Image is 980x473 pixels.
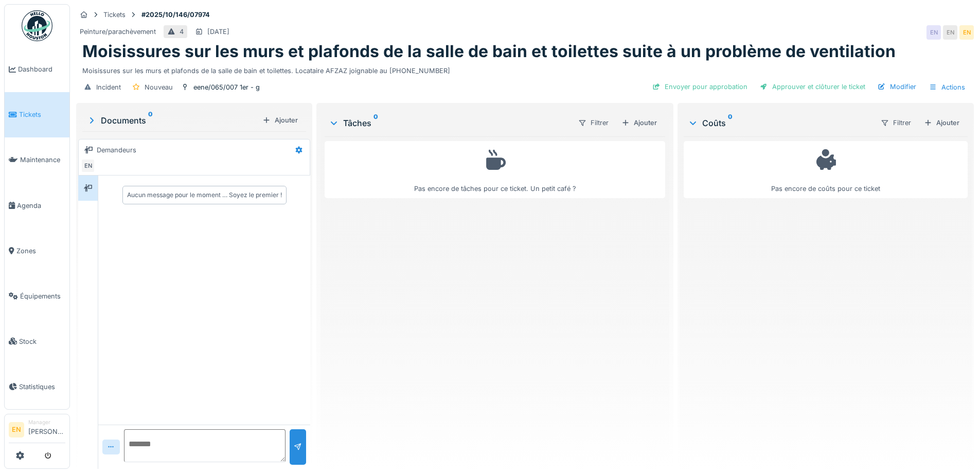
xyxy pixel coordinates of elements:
[728,117,733,129] sup: 0
[80,27,156,37] div: Peinture/parachèvement
[943,25,957,40] div: EN
[97,145,136,155] div: Demandeurs
[5,92,69,137] a: Tickets
[18,64,65,74] span: Dashboard
[617,116,661,130] div: Ajouter
[874,80,920,94] div: Modifier
[17,201,65,211] span: Agenda
[145,82,173,92] div: Nouveau
[5,137,69,183] a: Maintenance
[19,337,65,346] span: Stock
[82,62,968,76] div: Moisissures sur les murs et plafonds de la salle de bain et toilettes. Locataire AFZAZ joignable ...
[373,117,378,129] sup: 0
[329,117,569,129] div: Tâches
[28,418,65,441] li: [PERSON_NAME]
[5,183,69,228] a: Agenda
[180,27,184,37] div: 4
[5,228,69,273] a: Zones
[331,146,658,194] div: Pas encore de tâches pour ce ticket. Un petit café ?
[193,82,260,92] div: eene/065/007 1er - g
[924,80,970,95] div: Actions
[648,80,752,94] div: Envoyer pour approbation
[16,246,65,256] span: Zones
[19,382,65,392] span: Statistiques
[5,47,69,92] a: Dashboard
[86,114,258,127] div: Documents
[207,27,229,37] div: [DATE]
[959,25,974,40] div: EN
[22,10,52,41] img: Badge_color-CXgf-gQk.svg
[9,422,24,437] li: EN
[20,155,65,165] span: Maintenance
[926,25,941,40] div: EN
[574,115,613,130] div: Filtrer
[96,82,121,92] div: Incident
[756,80,869,94] div: Approuver et clôturer le ticket
[690,146,961,194] div: Pas encore de coûts pour ce ticket
[20,291,65,301] span: Équipements
[127,190,282,200] div: Aucun message pour le moment … Soyez le premier !
[82,42,896,61] h1: Moisissures sur les murs et plafonds de la salle de bain et toilettes suite à un problème de vent...
[9,418,65,443] a: EN Manager[PERSON_NAME]
[876,115,916,130] div: Filtrer
[5,364,69,409] a: Statistiques
[5,273,69,319] a: Équipements
[5,319,69,364] a: Stock
[19,110,65,119] span: Tickets
[688,117,872,129] div: Coûts
[81,159,95,173] div: EN
[137,10,214,20] strong: #2025/10/146/07974
[920,116,964,130] div: Ajouter
[258,113,302,127] div: Ajouter
[148,114,153,127] sup: 0
[28,418,65,426] div: Manager
[103,10,126,20] div: Tickets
